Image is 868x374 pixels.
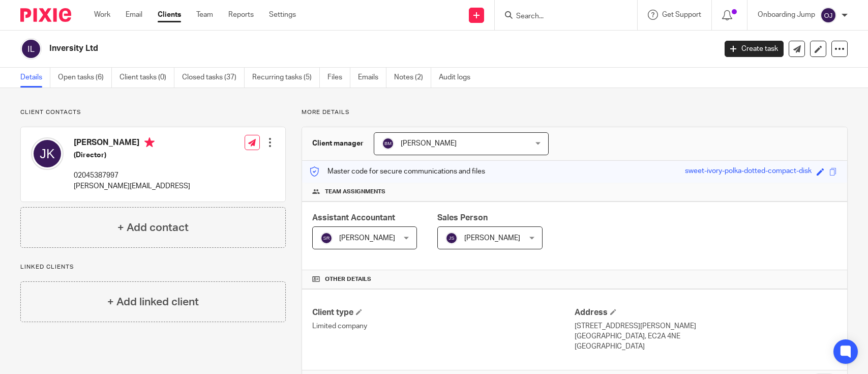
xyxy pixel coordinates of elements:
input: Search [515,12,607,21]
p: Limited company [312,321,575,331]
h5: (Director) [74,150,190,160]
span: [PERSON_NAME] [339,235,395,242]
a: Open tasks (6) [58,68,112,88]
p: More details [302,108,848,117]
h4: + Add contact [117,220,189,236]
span: Sales Person [437,214,488,222]
a: Recurring tasks (5) [252,68,320,88]
div: sweet-ivory-polka-dotted-compact-disk [685,166,812,178]
h4: + Add linked client [107,294,199,310]
span: [PERSON_NAME] [401,140,457,147]
i: Primary [144,137,155,148]
p: [STREET_ADDRESS][PERSON_NAME] [575,321,837,331]
a: Client tasks (0) [119,68,174,88]
a: Clients [158,10,181,20]
img: svg%3E [20,38,42,60]
h4: Address [575,307,837,318]
p: [PERSON_NAME][EMAIL_ADDRESS] [74,181,190,191]
h4: Client type [312,307,575,318]
h2: Inversity Ltd [49,43,577,54]
a: Reports [228,10,254,20]
img: svg%3E [320,232,333,244]
a: Closed tasks (37) [182,68,245,88]
a: Email [126,10,142,20]
h3: Client manager [312,138,364,149]
p: Linked clients [20,263,286,271]
a: Work [94,10,110,20]
a: Emails [358,68,386,88]
p: [GEOGRAPHIC_DATA], EC2A 4NE [575,331,837,341]
a: Notes (2) [394,68,431,88]
p: 02045387997 [74,170,190,181]
a: Files [327,68,350,88]
span: Team assignments [325,188,385,196]
img: Pixie [20,8,71,22]
p: [GEOGRAPHIC_DATA] [575,341,837,352]
a: Audit logs [439,68,478,88]
img: svg%3E [445,232,458,244]
img: svg%3E [820,7,836,23]
span: Other details [325,275,371,283]
p: Onboarding Jump [758,10,815,20]
span: Get Support [662,11,701,18]
a: Settings [269,10,296,20]
a: Team [196,10,213,20]
span: Assistant Accountant [312,214,395,222]
a: Create task [725,41,784,57]
p: Client contacts [20,108,286,117]
p: Master code for secure communications and files [310,166,485,177]
span: [PERSON_NAME] [464,235,520,242]
img: svg%3E [31,137,64,170]
h4: [PERSON_NAME] [74,137,190,150]
img: svg%3E [382,137,394,150]
a: Details [20,68,50,88]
